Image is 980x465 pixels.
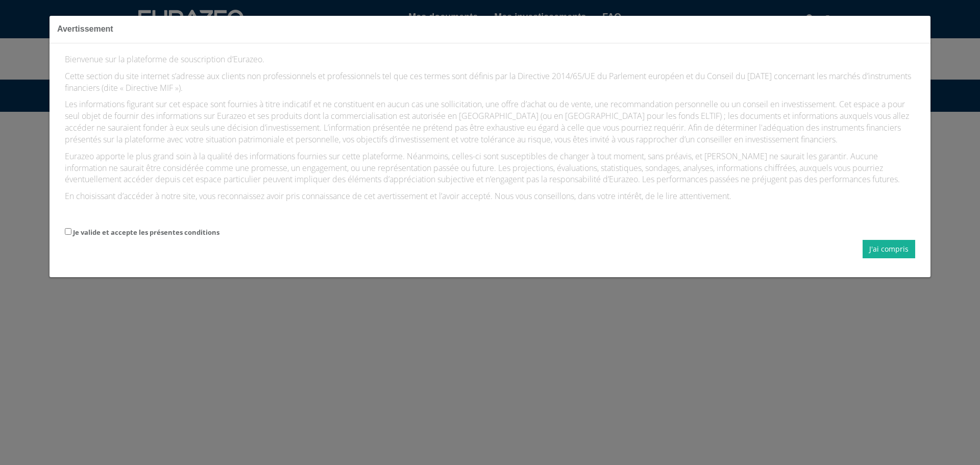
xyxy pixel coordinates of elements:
h3: Avertissement [57,23,923,35]
label: Je valide et accepte les présentes conditions [73,228,219,237]
button: J'ai compris [863,240,915,258]
p: En choisissant d’accéder à notre site, vous reconnaissez avoir pris connaissance de cet avertisse... [65,190,915,202]
p: Les informations figurant sur cet espace sont fournies à titre indicatif et ne constituent en auc... [65,99,915,145]
p: Cette section du site internet s’adresse aux clients non professionnels et professionnels tel que... [65,70,915,94]
p: Eurazeo apporte le plus grand soin à la qualité des informations fournies sur cette plateforme. N... [65,151,915,186]
p: Bienvenue sur la plateforme de souscription d’Eurazeo. [65,54,915,65]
